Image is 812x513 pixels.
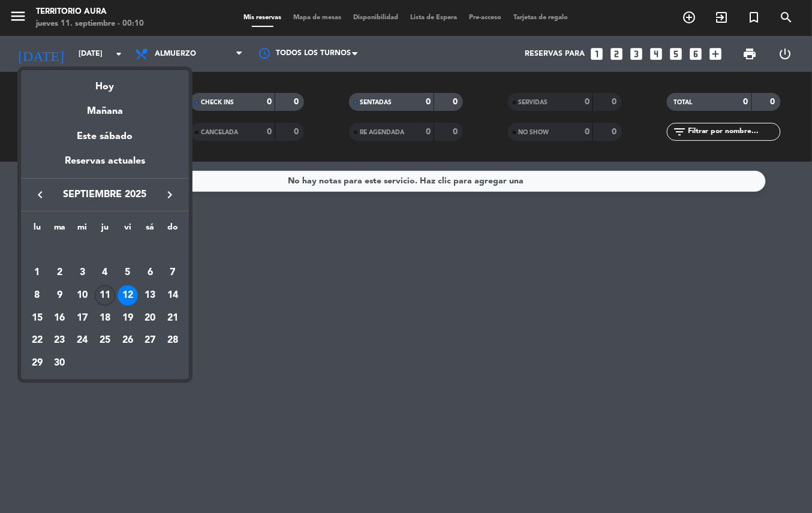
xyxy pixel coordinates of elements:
div: 1 [27,262,47,283]
td: 18 de septiembre de 2025 [94,307,116,330]
td: 6 de septiembre de 2025 [139,261,162,284]
td: 21 de septiembre de 2025 [161,307,184,330]
td: 26 de septiembre de 2025 [116,329,139,352]
th: jueves [94,221,116,239]
span: septiembre 2025 [51,187,159,203]
div: Reservas actuales [21,153,189,178]
div: 22 [27,330,47,351]
div: 6 [140,262,160,283]
i: keyboard_arrow_left [33,188,47,202]
div: 29 [27,353,47,373]
div: 25 [95,330,115,351]
td: 24 de septiembre de 2025 [71,329,94,352]
div: 8 [27,285,47,306]
td: 7 de septiembre de 2025 [161,261,184,284]
td: 17 de septiembre de 2025 [71,307,94,330]
div: 15 [27,308,47,328]
td: 19 de septiembre de 2025 [116,307,139,330]
td: 9 de septiembre de 2025 [49,284,71,307]
td: 12 de septiembre de 2025 [116,284,139,307]
div: 2 [50,262,70,283]
td: 4 de septiembre de 2025 [94,261,116,284]
div: Mañana [21,95,189,119]
div: 7 [163,262,183,283]
th: martes [49,221,71,239]
td: 23 de septiembre de 2025 [49,329,71,352]
div: 18 [95,308,115,328]
div: 16 [50,308,70,328]
td: 3 de septiembre de 2025 [71,261,94,284]
td: 28 de septiembre de 2025 [161,329,184,352]
div: 13 [140,285,160,306]
td: 25 de septiembre de 2025 [94,329,116,352]
div: 11 [95,285,115,306]
td: 22 de septiembre de 2025 [26,329,49,352]
div: 27 [140,330,160,351]
div: 5 [118,262,138,283]
th: sábado [139,221,162,239]
th: lunes [26,221,49,239]
td: 29 de septiembre de 2025 [26,352,49,375]
div: 12 [118,285,138,306]
div: 28 [163,330,183,351]
div: Hoy [21,70,189,95]
div: 9 [50,285,70,306]
td: 13 de septiembre de 2025 [139,284,162,307]
td: 1 de septiembre de 2025 [26,261,49,284]
div: 4 [95,262,115,283]
td: 20 de septiembre de 2025 [139,307,162,330]
th: viernes [116,221,139,239]
div: 24 [72,330,92,351]
td: 16 de septiembre de 2025 [49,307,71,330]
div: 17 [72,308,92,328]
div: 30 [50,353,70,373]
td: 14 de septiembre de 2025 [161,284,184,307]
button: keyboard_arrow_left [29,187,51,203]
td: 5 de septiembre de 2025 [116,261,139,284]
td: SEP. [26,239,184,262]
td: 30 de septiembre de 2025 [49,352,71,375]
div: 3 [72,262,92,283]
th: domingo [161,221,184,239]
td: 2 de septiembre de 2025 [49,261,71,284]
td: 27 de septiembre de 2025 [139,329,162,352]
div: 23 [50,330,70,351]
div: 14 [163,285,183,306]
i: keyboard_arrow_right [163,188,177,202]
th: miércoles [71,221,94,239]
div: 10 [72,285,92,306]
button: keyboard_arrow_right [159,187,181,203]
div: 21 [163,308,183,328]
div: 26 [118,330,138,351]
td: 11 de septiembre de 2025 [94,284,116,307]
div: 20 [140,308,160,328]
div: 19 [118,308,138,328]
td: 8 de septiembre de 2025 [26,284,49,307]
td: 15 de septiembre de 2025 [26,307,49,330]
td: 10 de septiembre de 2025 [71,284,94,307]
div: Este sábado [21,120,189,153]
